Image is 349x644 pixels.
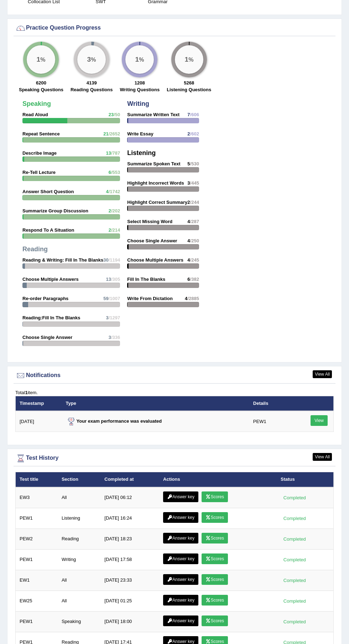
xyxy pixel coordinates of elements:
strong: Reading [22,246,48,253]
strong: Write From Dictation [127,296,173,301]
td: PEW1 [249,411,291,432]
td: [DATE] 16:24 [100,508,159,529]
span: /1742 [109,189,120,194]
span: 7 [187,112,190,117]
td: [DATE] [16,411,62,432]
div: Completed [281,494,308,501]
td: All [58,591,100,611]
big: 1 [37,56,41,63]
span: 13 [106,150,111,156]
span: /244 [190,200,199,205]
strong: Your exam performance was evaluated [66,418,162,424]
td: Listening [58,508,100,529]
strong: Choose Single Answer [127,238,177,243]
label: Listening Questions [167,86,211,93]
strong: Respond To A Situation [22,227,74,233]
strong: Summarize Spoken Text [127,161,180,166]
span: 6 [109,170,111,175]
span: 4 [187,219,190,224]
span: /530 [190,161,199,166]
a: View All [313,370,332,378]
th: Completed at [100,472,159,487]
a: Scores [202,533,228,543]
div: Notifications [15,370,334,381]
big: 1 [135,56,139,63]
span: /287 [190,219,199,224]
strong: Summarize Group Discussion [22,208,88,213]
span: /606 [190,112,199,117]
span: /50 [114,112,120,117]
td: PEW1 [16,508,58,529]
span: 59 [103,296,108,301]
strong: Fill In The Blanks [127,277,165,282]
div: Completed [281,597,308,605]
strong: Write Essay [127,131,153,136]
strong: Choose Single Answer [22,335,72,340]
span: 4 [106,189,109,194]
td: All [58,487,100,508]
strong: Choose Multiple Answers [127,257,183,263]
div: Completed [281,535,308,543]
div: Completed [281,577,308,584]
span: 21 [103,131,108,136]
td: EW25 [16,591,58,611]
a: Scores [202,491,228,502]
span: /250 [190,238,199,243]
strong: 6200 [36,80,46,86]
td: PEW1 [16,611,58,632]
span: 3 [187,180,190,186]
td: All [58,570,100,591]
big: 1 [184,56,188,63]
strong: Repeat Sentence [22,131,60,136]
strong: Speaking [22,100,51,107]
span: /245 [190,257,199,263]
td: [DATE] 01:25 [100,591,159,611]
a: Answer key [163,574,198,585]
label: Reading Questions [71,86,113,93]
th: Actions [159,472,277,487]
span: /2885 [187,296,199,301]
td: [DATE] 23:33 [100,570,159,591]
span: 13 [106,277,111,282]
span: 3 [106,315,109,320]
span: /602 [190,131,199,136]
th: Type [62,396,249,411]
div: % [175,45,203,74]
strong: Describe Image [22,150,57,156]
label: Speaking Questions [19,86,63,93]
th: Test title [16,472,58,487]
div: Completed [281,618,308,625]
strong: Reading:Fill In The Blanks [22,315,80,320]
a: Scores [202,553,228,564]
span: /553 [111,170,120,175]
td: Reading [58,529,100,549]
div: Test History [15,453,334,464]
a: Scores [202,595,228,606]
a: Answer key [163,595,198,606]
span: 2 [109,227,111,233]
a: Scores [202,615,228,626]
a: Answer key [163,512,198,523]
td: [DATE] 17:58 [100,549,159,570]
strong: Select Missing Word [127,219,172,224]
span: /305 [111,277,120,282]
strong: Read Aloud [22,112,48,117]
th: Details [249,396,291,411]
span: 5 [187,161,190,166]
a: View All [313,453,332,461]
label: Writing Questions [120,86,160,93]
span: /214 [111,227,120,233]
a: Answer key [163,553,198,564]
strong: 1208 [135,80,145,86]
td: [DATE] 06:12 [100,487,159,508]
strong: 5268 [184,80,194,86]
span: /1007 [109,296,120,301]
td: PEW1 [16,549,58,570]
big: 3 [87,56,91,63]
td: [DATE] 18:00 [100,611,159,632]
div: Completed [281,556,308,563]
a: Scores [202,512,228,523]
div: Completed [281,515,308,522]
span: /787 [111,150,120,156]
th: Section [58,472,100,487]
